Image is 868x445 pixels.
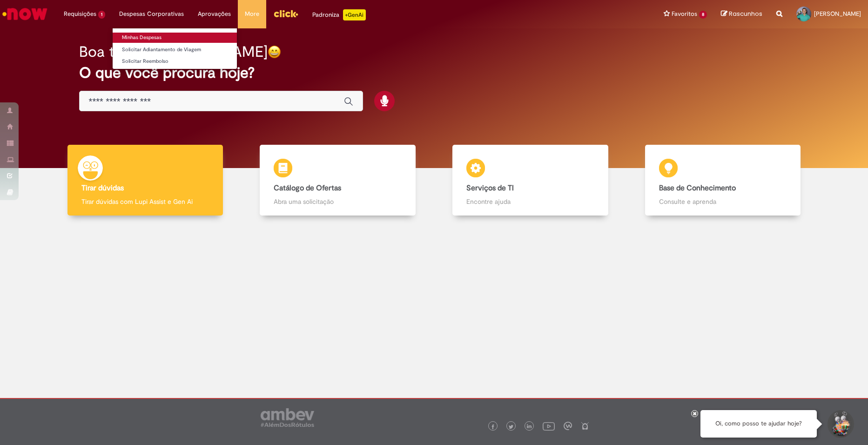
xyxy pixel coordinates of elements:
p: +GenAi [343,9,366,20]
img: logo_footer_ambev_rotulo_gray.png [261,408,314,427]
a: Minhas Despesas [113,33,237,43]
h2: Boa tarde, [PERSON_NAME] [79,44,268,60]
img: logo_footer_youtube.png [543,420,555,432]
span: 1 [98,11,105,19]
p: Abra uma solicitação [274,197,402,206]
ul: Despesas Corporativas [112,28,237,69]
span: Aprovações [198,9,231,19]
a: Solicitar Adiantamento de Viagem [113,45,237,55]
span: [PERSON_NAME] [814,10,861,18]
p: Tirar dúvidas com Lupi Assist e Gen Ai [81,197,209,206]
b: Base de Conhecimento [659,183,736,193]
a: Catálogo de Ofertas Abra uma solicitação [242,145,434,216]
p: Consulte e aprenda [659,197,787,206]
b: Serviços de TI [466,183,514,193]
button: Iniciar Conversa de Suporte [826,410,854,438]
img: happy-face.png [268,45,281,59]
span: More [245,9,259,19]
a: Rascunhos [721,10,762,19]
a: Base de Conhecimento Consulte e aprenda [626,145,819,216]
p: Encontre ajuda [466,197,594,206]
b: Catálogo de Ofertas [274,183,341,193]
span: Despesas Corporativas [119,9,184,19]
span: Favoritos [672,9,697,19]
img: logo_footer_naosei.png [581,422,589,430]
a: Serviços de TI Encontre ajuda [434,145,627,216]
div: Padroniza [312,9,366,20]
img: click_logo_yellow_360x200.png [273,7,298,20]
b: Tirar dúvidas [81,183,124,193]
a: Tirar dúvidas Tirar dúvidas com Lupi Assist e Gen Ai [49,145,242,216]
a: Solicitar Reembolso [113,56,237,67]
h2: O que você procura hoje? [79,65,789,81]
img: logo_footer_twitter.png [509,425,513,429]
img: ServiceNow [1,5,49,23]
img: logo_footer_facebook.png [491,425,495,429]
span: 8 [699,11,707,19]
div: Oi, como posso te ajudar hoje? [700,410,817,438]
img: logo_footer_workplace.png [564,422,572,430]
span: Rascunhos [729,9,762,18]
img: logo_footer_linkedin.png [527,424,532,430]
span: Requisições [64,9,96,19]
